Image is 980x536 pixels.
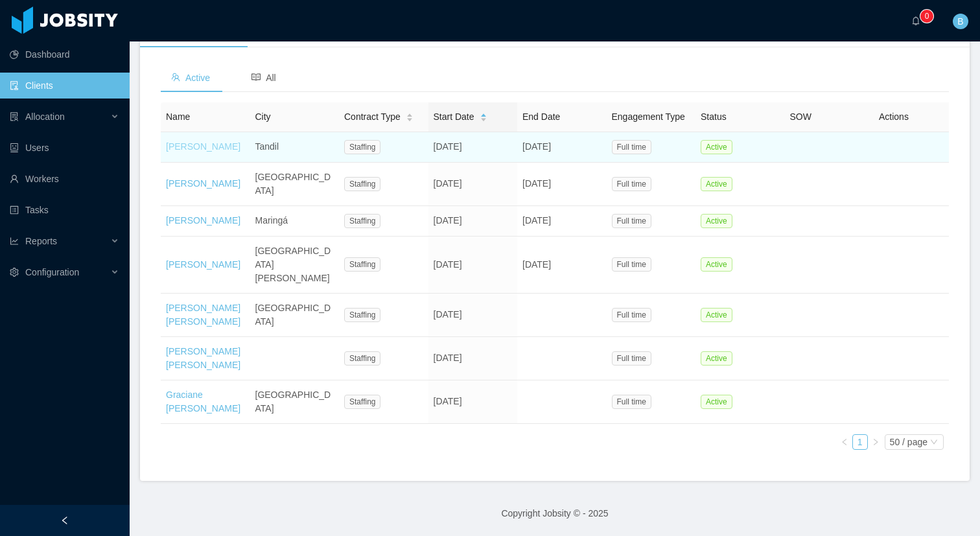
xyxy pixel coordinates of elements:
[171,73,210,83] span: Active
[930,438,938,447] i: icon: down
[612,177,651,191] span: Full time
[612,214,651,228] span: Full time
[166,178,240,189] a: [PERSON_NAME]
[25,236,57,246] span: Reports
[612,111,685,122] span: Engagement Type
[701,351,732,366] span: Active
[130,491,980,536] footer: Copyright Jobsity © - 2025
[166,259,240,270] a: [PERSON_NAME]
[872,438,880,446] i: icon: right
[10,112,19,121] i: icon: solution
[480,111,487,121] div: Sort
[701,177,732,191] span: Active
[166,303,240,327] a: [PERSON_NAME] [PERSON_NAME]
[250,237,340,294] td: [GEOGRAPHIC_DATA][PERSON_NAME]
[250,132,340,163] td: Tandil
[428,237,518,294] td: [DATE]
[10,41,119,67] a: icon: pie-chartDashboard
[344,308,380,322] span: Staffing
[250,294,340,337] td: [GEOGRAPHIC_DATA]
[406,111,414,121] div: Sort
[701,214,732,228] span: Active
[10,197,119,223] a: icon: profileTasks
[166,141,240,152] a: [PERSON_NAME]
[251,73,261,82] i: icon: read
[255,111,271,122] span: City
[251,73,276,83] span: All
[612,308,651,322] span: Full time
[428,337,518,380] td: [DATE]
[790,111,811,122] span: SOW
[250,206,340,237] td: Maringá
[957,14,963,29] span: B
[853,435,867,449] a: 1
[250,380,340,424] td: [GEOGRAPHIC_DATA]
[344,140,380,154] span: Staffing
[428,206,518,237] td: [DATE]
[166,346,240,370] a: [PERSON_NAME] [PERSON_NAME]
[612,351,651,366] span: Full time
[344,395,380,409] span: Staffing
[701,257,732,272] span: Active
[701,395,732,409] span: Active
[701,308,732,322] span: Active
[434,110,474,124] span: Start Date
[612,257,651,272] span: Full time
[25,267,79,277] span: Configuration
[250,163,340,206] td: [GEOGRAPHIC_DATA]
[166,111,190,122] span: Name
[10,166,119,192] a: icon: userWorkers
[10,268,19,277] i: icon: setting
[517,206,607,237] td: [DATE]
[920,10,933,23] sup: 0
[428,380,518,424] td: [DATE]
[344,177,380,191] span: Staffing
[10,73,119,99] a: icon: auditClients
[517,237,607,294] td: [DATE]
[522,111,560,122] span: End Date
[517,163,607,206] td: [DATE]
[406,117,413,121] i: icon: caret-down
[10,135,119,161] a: icon: robotUsers
[344,110,401,124] span: Contract Type
[480,117,487,121] i: icon: caret-down
[25,111,65,122] span: Allocation
[852,434,868,450] li: 1
[428,294,518,337] td: [DATE]
[428,163,518,206] td: [DATE]
[841,438,848,446] i: icon: left
[406,111,413,115] i: icon: caret-up
[428,132,518,163] td: [DATE]
[10,237,19,246] i: icon: line-chart
[344,351,380,366] span: Staffing
[344,214,380,228] span: Staffing
[890,435,927,449] div: 50 / page
[868,434,883,450] li: Next Page
[344,257,380,272] span: Staffing
[517,132,607,163] td: [DATE]
[911,16,920,25] i: icon: bell
[166,215,240,226] a: [PERSON_NAME]
[480,111,487,115] i: icon: caret-up
[166,390,240,414] a: Graciane [PERSON_NAME]
[612,140,651,154] span: Full time
[837,434,852,450] li: Previous Page
[701,111,727,122] span: Status
[612,395,651,409] span: Full time
[879,111,909,122] span: Actions
[701,140,732,154] span: Active
[171,73,180,82] i: icon: team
